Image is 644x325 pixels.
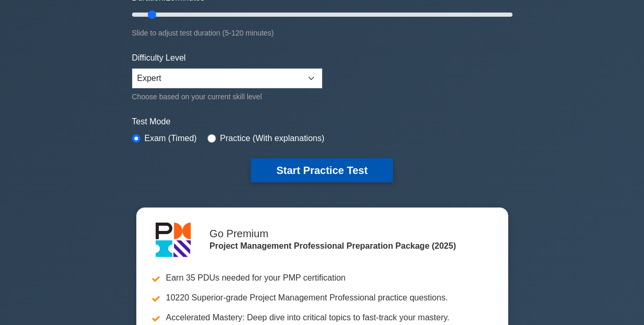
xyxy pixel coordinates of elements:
[220,132,324,145] label: Practice (With explanations)
[132,27,512,39] div: Slide to adjust test duration (5-120 minutes)
[132,115,512,128] label: Test Mode
[251,158,392,182] button: Start Practice Test
[132,52,186,64] label: Difficulty Level
[145,132,197,145] label: Exam (Timed)
[132,90,322,103] div: Choose based on your current skill level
